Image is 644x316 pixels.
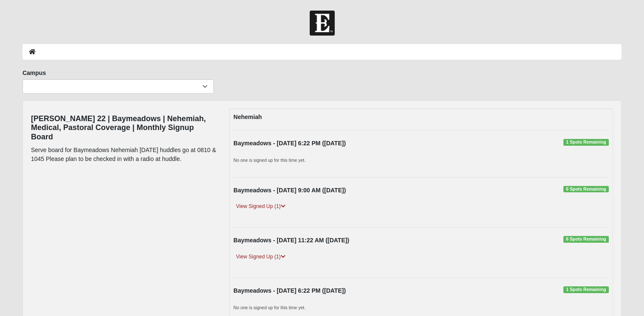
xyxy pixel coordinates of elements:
[563,139,609,146] span: 1 Spots Remaining
[22,69,46,77] label: Campus
[31,146,216,164] p: Serve board for Baymeadows Nehemiah [DATE] huddles go at 0810 & 1045 Please plan to be checked in...
[563,186,609,193] span: 6 Spots Remaining
[233,202,288,211] a: View Signed Up (1)
[233,140,346,147] strong: Baymeadows - [DATE] 6:22 PM ([DATE])
[233,237,349,244] strong: Baymeadows - [DATE] 11:22 AM ([DATE])
[310,11,335,36] img: Church of Eleven22 Logo
[233,252,288,261] a: View Signed Up (1)
[233,114,262,120] strong: Nehemiah
[233,287,346,294] strong: Baymeadows - [DATE] 6:22 PM ([DATE])
[233,158,305,163] small: No one is signed up for this time yet.
[563,236,609,243] span: 6 Spots Remaining
[563,286,609,293] span: 1 Spots Remaining
[233,305,305,310] small: No one is signed up for this time yet.
[31,114,216,142] h4: [PERSON_NAME] 22 | Baymeadows | Nehemiah, Medical, Pastoral Coverage | Monthly Signup Board
[233,187,346,194] strong: Baymeadows - [DATE] 9:00 AM ([DATE])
